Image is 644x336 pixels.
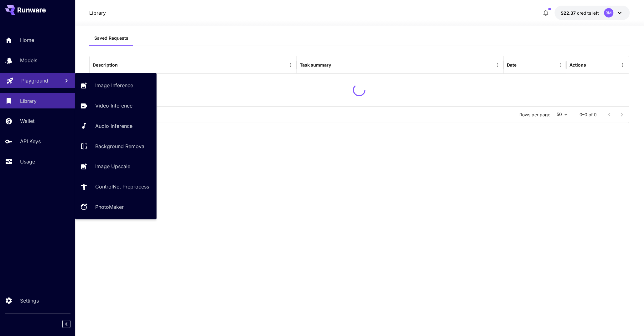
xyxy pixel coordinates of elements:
[89,9,106,17] p: Library
[75,199,157,215] a: PhotoMaker
[62,320,70,328] button: Collapse sidebar
[75,78,157,93] a: Image Inference
[118,61,127,69] button: Sort
[507,62,517,68] div: Date
[580,112,597,118] p: 0–0 of 0
[95,183,149,190] p: ControlNet Preprocess
[20,158,35,165] p: Usage
[95,163,130,170] p: Image Upscale
[556,61,565,69] button: Menu
[570,62,586,68] div: Actions
[520,112,552,118] p: Rows per page:
[554,110,570,119] div: 50
[95,203,124,211] p: PhotoMaker
[20,57,37,64] p: Models
[561,10,599,16] div: $22.36956
[20,36,34,44] p: Home
[604,8,614,18] div: RM
[94,35,128,41] span: Saved Requests
[75,179,157,194] a: ControlNet Preprocess
[619,61,627,69] button: Menu
[95,82,133,89] p: Image Inference
[75,118,157,134] a: Audio Inference
[332,61,340,69] button: Sort
[95,143,146,150] p: Background Removal
[67,318,75,330] div: Collapse sidebar
[75,138,157,154] a: Background Removal
[493,61,502,69] button: Menu
[93,62,118,68] div: Description
[20,117,34,125] p: Wallet
[20,297,39,304] p: Settings
[75,159,157,174] a: Image Upscale
[95,122,132,130] p: Audio Inference
[517,61,526,69] button: Sort
[555,6,630,20] button: $22.36956
[21,77,48,84] p: Playground
[95,102,132,109] p: Video Inference
[286,61,295,69] button: Menu
[300,62,331,68] div: Task summary
[75,98,157,113] a: Video Inference
[89,9,106,17] nav: breadcrumb
[561,10,577,16] span: $22.37
[20,138,41,145] p: API Keys
[20,97,37,105] p: Library
[577,10,599,16] span: credits left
